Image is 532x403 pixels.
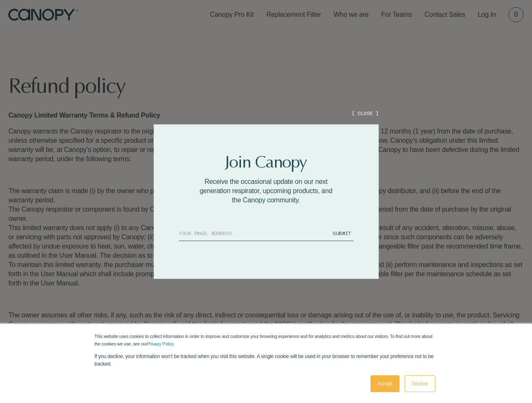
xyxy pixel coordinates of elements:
button: SUBMIT [330,226,353,241]
input: YOUR EMAIL ADDRESS [179,226,330,241]
span: SUBMIT [333,230,351,236]
a: Accept [371,375,400,392]
a: Decline [405,375,435,392]
h2: Join Canopy [196,154,336,170]
span: This website uses cookies to collect information in order to improve and customize your browsing ... [95,334,433,346]
a: Privacy Policy [147,341,174,346]
button: [ CLOSE ] [352,110,378,117]
p: If you decline, your information won’t be tracked when you visit this website. A single cookie wi... [95,353,438,368]
p: Receive the occasional update on our next generation respirator, upcoming products, and the Canop... [196,177,336,205]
